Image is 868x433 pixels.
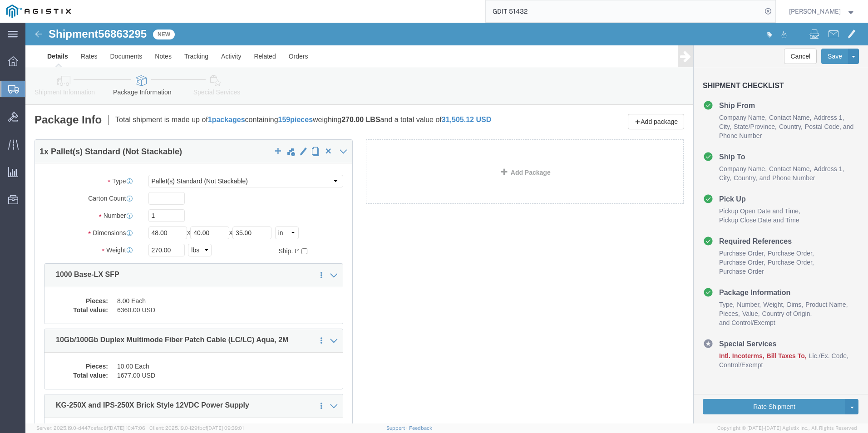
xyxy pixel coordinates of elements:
[25,23,868,423] iframe: FS Legacy Container
[149,425,244,431] span: Client: 2025.19.0-129fbcf
[207,425,244,431] span: [DATE] 09:39:01
[789,6,856,17] button: [PERSON_NAME]
[36,425,145,431] span: Server: 2025.19.0-d447cefac8f
[717,424,857,432] span: Copyright © [DATE]-[DATE] Agistix Inc., All Rights Reserved
[486,0,762,22] input: Search for shipment number, reference number
[6,5,71,18] img: logo
[409,425,432,431] a: Feedback
[108,425,145,431] span: [DATE] 10:47:06
[386,425,409,431] a: Support
[789,6,841,16] span: Mitchell Mattocks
